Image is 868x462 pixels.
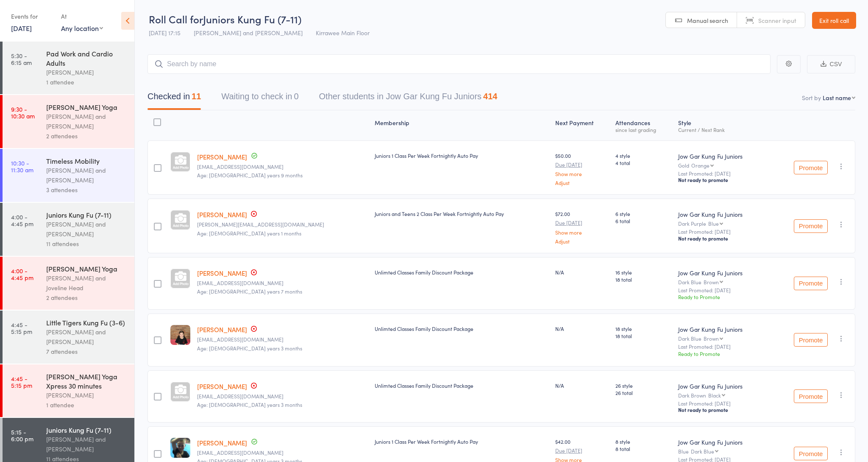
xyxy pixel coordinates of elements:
[615,217,672,224] span: 6 total
[678,438,766,446] div: Jow Gar Kung Fu Juniors
[170,438,190,458] img: image1596521400.png
[678,400,766,406] small: Last Promoted: [DATE]
[555,162,609,168] small: Due [DATE]
[555,448,609,454] small: Due [DATE]
[197,450,368,456] small: cuttingedgept@live.com.au
[319,87,498,110] button: Other students in Jow Gar Kung Fu Juniors414
[194,28,303,37] span: [PERSON_NAME] and [PERSON_NAME]
[678,152,766,160] div: Jow Gar Kung Fu Juniors
[678,293,766,300] div: Ready to Promote
[794,161,828,174] button: Promote
[555,325,609,332] div: N/A
[375,152,548,159] div: Juniors 1 Class Per Week Fortnightly Auto Pay
[170,325,190,345] img: image1635831535.png
[375,382,548,389] div: Unlimted Classes Family Discount Package
[46,347,127,356] div: 7 attendees
[46,239,127,249] div: 11 attendees
[46,318,127,327] div: Little Tigers Kung Fu (3-6)
[552,114,612,137] div: Next Payment
[555,269,609,276] div: N/A
[11,321,32,335] time: 4:45 - 5:15 pm
[46,131,127,141] div: 2 attendees
[46,165,127,185] div: [PERSON_NAME] and [PERSON_NAME]
[46,372,127,390] div: [PERSON_NAME] Yoga Xpress 30 minutes
[203,12,301,26] span: Juniors Kung Fu (7-11)
[197,230,301,237] span: Age: [DEMOGRAPHIC_DATA] years 1 months
[197,401,302,408] span: Age: [DEMOGRAPHIC_DATA] years 3 months
[11,160,33,173] time: 10:30 - 11:30 am
[192,92,201,101] div: 11
[375,325,548,332] div: Unlimted Classes Family Discount Package
[615,445,672,452] span: 8 total
[197,393,368,399] small: cathkavas@outlook.com
[794,277,828,290] button: Promote
[615,269,672,276] span: 16 style
[197,152,247,161] a: [PERSON_NAME]
[197,325,247,334] a: [PERSON_NAME]
[678,171,766,176] small: Last Promoted: [DATE]
[794,447,828,460] button: Promote
[704,336,719,341] div: Brown
[46,293,127,302] div: 2 attendees
[678,235,766,242] div: Not ready to promote
[197,280,368,286] small: cathkavas@outlook.com
[11,9,53,23] div: Events for
[11,52,32,66] time: 5:30 - 6:15 am
[615,382,672,389] span: 26 style
[687,16,728,25] span: Manual search
[46,67,127,77] div: [PERSON_NAME]
[3,95,134,148] a: 9:30 -10:30 am[PERSON_NAME] Yoga[PERSON_NAME] and [PERSON_NAME]2 attendees
[555,152,609,185] div: $50.00
[197,164,368,170] small: buckleyca3@gmail.com
[3,364,134,417] a: 4:45 -5:15 pm[PERSON_NAME] Yoga Xpress 30 minutes[PERSON_NAME]1 attendee
[316,28,370,37] span: Kirrawee Main Floor
[375,269,548,276] div: Unlimted Classes Family Discount Package
[678,344,766,350] small: Last Promoted: [DATE]
[691,162,709,168] div: Orange
[555,238,609,244] a: Adjust
[46,112,127,131] div: [PERSON_NAME] and [PERSON_NAME]
[46,102,127,112] div: [PERSON_NAME] Yoga
[678,229,766,235] small: Last Promoted: [DATE]
[3,149,134,202] a: 10:30 -11:30 amTimeless Mobility[PERSON_NAME] and [PERSON_NAME]3 attendees
[197,210,247,219] a: [PERSON_NAME]
[11,106,35,119] time: 9:30 - 10:30 am
[678,287,766,293] small: Last Promoted: [DATE]
[11,428,33,442] time: 5:15 - 6:00 pm
[802,93,821,102] label: Sort by
[678,336,766,341] div: Dark Blue
[823,93,851,102] div: Last name
[678,210,766,218] div: Jow Gar Kung Fu Juniors
[197,171,303,179] span: Age: [DEMOGRAPHIC_DATA] years 9 months
[615,127,672,132] div: since last grading
[678,162,766,168] div: Gold
[375,210,548,217] div: Juniors and Teens 2 Class Per Week Fortnightly Auto Pay
[46,210,127,219] div: Juniors Kung Fu (7-11)
[615,159,672,166] span: 4 total
[678,325,766,333] div: Jow Gar Kung Fu Juniors
[678,221,766,226] div: Dark Purple
[197,288,302,295] span: Age: [DEMOGRAPHIC_DATA] years 7 months
[46,264,127,273] div: [PERSON_NAME] Yoga
[675,114,769,137] div: Style
[46,219,127,239] div: [PERSON_NAME] and [PERSON_NAME]
[371,114,552,137] div: Membership
[615,325,672,332] span: 18 style
[3,203,134,256] a: 4:00 -4:45 pmJuniors Kung Fu (7-11)[PERSON_NAME] and [PERSON_NAME]11 attendees
[149,12,203,26] span: Roll Call for
[46,434,127,454] div: [PERSON_NAME] and [PERSON_NAME]
[147,54,771,74] input: Search by name
[794,389,828,403] button: Promote
[555,171,609,176] a: Show more
[483,92,497,101] div: 414
[615,438,672,445] span: 8 style
[61,9,103,23] div: At
[221,87,298,110] button: Waiting to check in0
[197,269,247,277] a: [PERSON_NAME]
[555,180,609,185] a: Adjust
[555,210,609,244] div: $72.00
[555,382,609,389] div: N/A
[11,213,33,227] time: 4:00 - 4:45 pm
[197,344,302,352] span: Age: [DEMOGRAPHIC_DATA] years 3 months
[612,114,675,137] div: Atten­dances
